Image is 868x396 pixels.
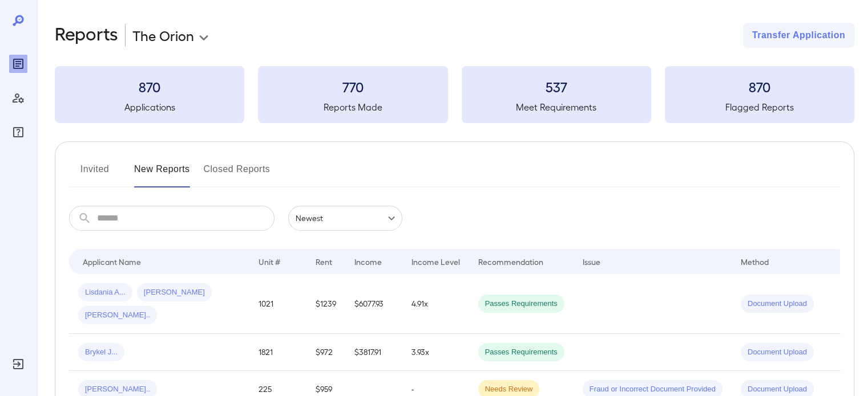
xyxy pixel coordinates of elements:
[83,255,141,268] div: Applicant Name
[204,160,271,187] button: Closed Reports
[743,23,854,48] button: Transfer Application
[9,355,27,373] div: Log Out
[478,347,564,358] span: Passes Requirements
[665,77,854,96] h3: 870
[78,347,124,358] span: Brykel J...
[741,384,814,395] span: Document Upload
[55,100,244,114] h5: Applications
[306,274,345,334] td: $1239
[354,255,382,268] div: Income
[258,100,447,114] h5: Reports Made
[69,160,120,187] button: Invited
[345,274,402,334] td: $6077.93
[478,384,540,395] span: Needs Review
[259,255,280,268] div: Unit #
[9,55,27,73] div: Reports
[478,299,564,309] span: Passes Requirements
[288,206,402,231] div: Newest
[411,255,460,268] div: Income Level
[306,334,345,371] td: $972
[741,347,814,358] span: Document Upload
[249,334,306,371] td: 1821
[316,255,334,268] div: Rent
[55,23,118,48] h2: Reports
[741,255,769,268] div: Method
[462,100,651,114] h5: Meet Requirements
[665,100,854,114] h5: Flagged Reports
[9,89,27,107] div: Manage Users
[55,66,854,123] summary: 870Applications770Reports Made537Meet Requirements870Flagged Reports
[583,384,722,395] span: Fraud or Incorrect Document Provided
[78,287,132,298] span: Lisdania A...
[78,384,157,395] span: [PERSON_NAME]..
[402,334,469,371] td: 3.93x
[462,77,651,96] h3: 537
[137,287,212,298] span: [PERSON_NAME]
[249,274,306,334] td: 1021
[55,77,244,96] h3: 870
[9,123,27,141] div: FAQ
[583,255,601,268] div: Issue
[78,310,157,321] span: [PERSON_NAME]..
[478,255,543,268] div: Recommendation
[345,334,402,371] td: $3817.91
[402,274,469,334] td: 4.91x
[741,299,814,309] span: Document Upload
[132,26,194,44] p: The Orion
[258,77,447,96] h3: 770
[134,160,190,187] button: New Reports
